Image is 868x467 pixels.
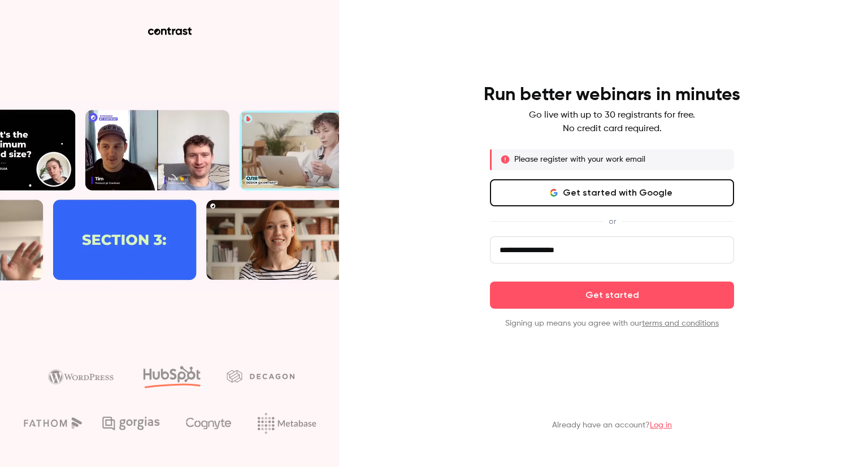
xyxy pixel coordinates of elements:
p: Signing up means you agree with our [490,318,734,329]
button: Get started [490,282,734,309]
p: Already have an account? [552,420,672,431]
img: decagon [227,370,294,382]
a: Log in [650,421,672,429]
button: Get started with Google [490,179,734,206]
p: Please register with your work email [514,154,645,165]
span: or [603,215,622,227]
a: terms and conditions [642,319,719,327]
p: Go live with up to 30 registrants for free. No credit card required. [529,109,695,136]
h4: Run better webinars in minutes [484,84,740,106]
